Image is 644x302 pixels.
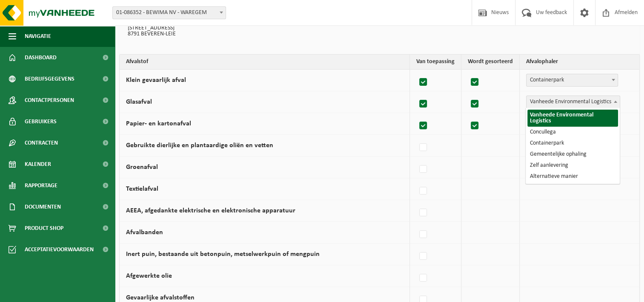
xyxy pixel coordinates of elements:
label: Afgewerkte olie [126,273,172,279]
span: 01-086352 - BEWIMA NV - WAREGEM [112,6,226,19]
label: Groenafval [126,164,158,171]
label: Papier- en kartonafval [126,120,191,127]
span: Kalender [25,154,51,175]
span: Containerpark [526,74,618,87]
li: Concullega [527,127,618,138]
span: Product Shop [25,218,63,239]
span: Documenten [25,196,61,218]
li: Gemeentelijke ophaling [527,149,618,160]
li: Zelf aanlevering [527,160,618,171]
li: Vanheede Environmental Logistics [527,110,618,127]
span: Containerpark [527,74,618,86]
li: Alternatieve manier [527,171,618,182]
th: Van toepassing [410,55,461,70]
label: AEEA, afgedankte elektrische en elektronische apparatuur [126,207,295,214]
span: Contactpersonen [25,90,74,111]
span: 01-086352 - BEWIMA NV - WAREGEM [113,7,226,19]
li: Containerpark [527,138,618,149]
th: Afvalophaler [520,55,639,70]
label: Glasafval [126,99,152,105]
span: Acceptatievoorwaarden [25,239,94,260]
span: Gebruikers [25,111,57,132]
label: Afvalbanden [126,229,163,236]
label: Gevaarlijke afvalstoffen [126,294,195,301]
th: Wordt gesorteerd [461,55,520,70]
span: Bedrijfsgegevens [25,68,74,90]
label: Textielafval [126,186,158,192]
th: Afvalstof [120,55,410,70]
span: Vanheede Environmental Logistics [527,96,620,108]
label: Klein gevaarlijk afval [126,77,186,84]
span: Rapportage [25,175,57,196]
span: Navigatie [25,26,51,47]
span: Vanheede Environmental Logistics [526,96,620,108]
label: Gebruikte dierlijke en plantaardige oliën en vetten [126,142,273,149]
span: Contracten [25,132,58,154]
label: Inert puin, bestaande uit betonpuin, metselwerkpuin of mengpuin [126,251,320,258]
span: Dashboard [25,47,57,68]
